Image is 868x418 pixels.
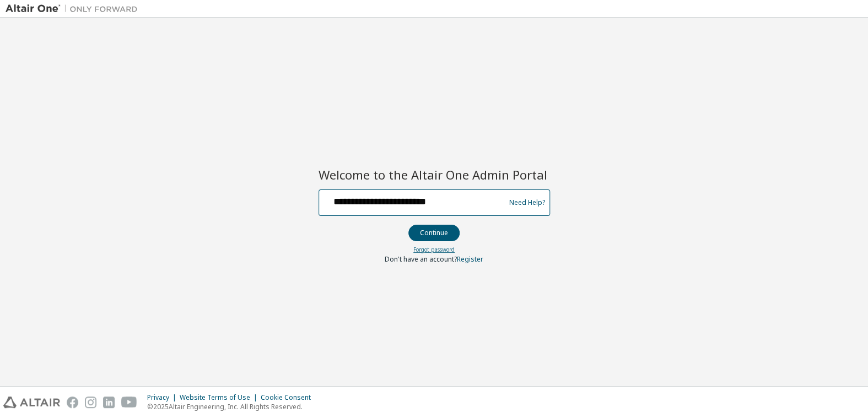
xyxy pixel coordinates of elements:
[385,254,457,264] span: Don't have an account?
[180,393,261,402] div: Website Terms of Use
[319,167,550,182] h2: Welcome to the Altair One Admin Portal
[261,393,317,402] div: Cookie Consent
[457,254,483,264] a: Register
[413,246,455,253] a: Forgot password
[3,397,60,408] img: altair_logo.svg
[121,397,137,408] img: youtube.svg
[67,397,78,408] img: facebook.svg
[147,393,180,402] div: Privacy
[408,225,460,241] button: Continue
[6,3,143,14] img: Altair One
[147,402,317,411] p: © 2025 Altair Engineering, Inc. All Rights Reserved.
[103,397,115,408] img: linkedin.svg
[85,397,96,408] img: instagram.svg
